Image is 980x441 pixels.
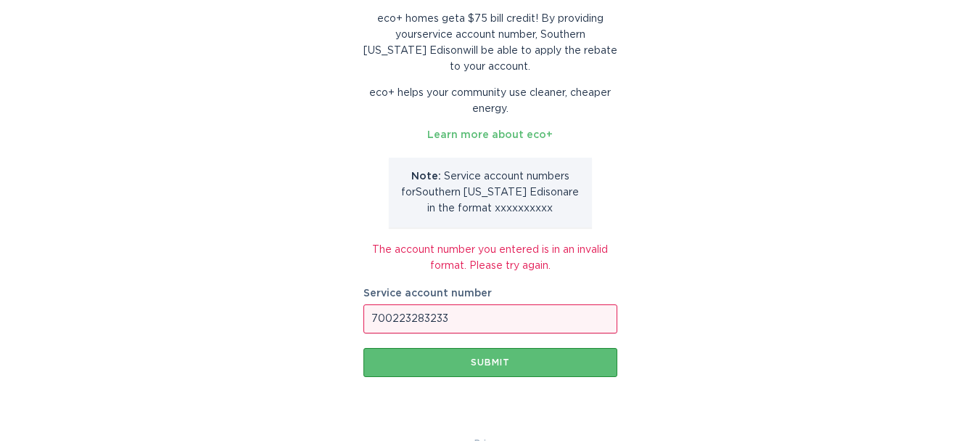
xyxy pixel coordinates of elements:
[363,85,617,117] p: eco+ helps your community use cleaner, cheaper energy.
[427,130,553,140] a: Learn more about eco+
[363,288,617,299] label: Service account number
[363,348,617,377] button: Submit
[363,242,617,274] div: The account number you entered is in an invalid format. Please try again.
[400,169,581,217] p: Service account number s for Southern [US_STATE] Edison are in the format xxxxxxxxxx
[411,171,441,182] strong: Note:
[363,11,617,75] p: eco+ homes get a $75 bill credit ! By providing your service account number , Southern [US_STATE]...
[371,358,610,367] div: Submit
